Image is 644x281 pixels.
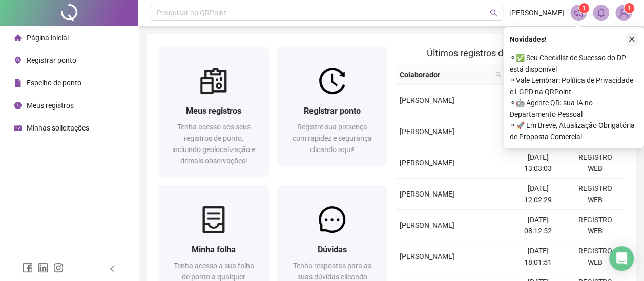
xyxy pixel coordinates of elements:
td: REGISTRO WEB [567,210,624,241]
span: schedule [14,124,22,132]
div: Open Intercom Messenger [609,246,634,271]
span: [PERSON_NAME] [400,190,454,198]
span: close [628,36,635,43]
span: [PERSON_NAME] [400,159,454,167]
td: [DATE] 12:02:29 [509,179,566,210]
td: REGISTRO WEB [567,147,624,179]
span: Últimos registros de ponto sincronizados [427,48,592,58]
span: search [495,72,502,78]
span: ⚬ Vale Lembrar: Política de Privacidade e LGPD na QRPoint [510,75,638,97]
span: Colaborador [400,69,491,80]
span: [PERSON_NAME] [400,127,454,136]
span: Registrar ponto [304,106,361,116]
span: [PERSON_NAME] [400,252,454,261]
span: facebook [23,263,33,273]
a: Meus registrosTenha acesso aos seus registros de ponto, incluindo geolocalização e demais observa... [159,46,269,177]
span: linkedin [38,263,48,273]
span: bell [596,8,606,17]
span: Registrar ponto [27,56,76,64]
span: [PERSON_NAME] [509,7,564,18]
span: 1 [583,5,586,12]
td: REGISTRO WEB [567,179,624,210]
span: Minhas solicitações [27,124,89,132]
span: Meus registros [186,106,241,116]
td: [DATE] 13:03:03 [509,147,566,179]
span: notification [574,8,583,17]
span: ⚬ 🤖 Agente QR: sua IA no Departamento Pessoal [510,97,638,120]
a: Registrar pontoRegistre sua presença com rapidez e segurança clicando aqui! [277,46,387,165]
span: instagram [53,263,64,273]
span: 1 [628,5,631,12]
span: Minha folha [192,245,236,254]
span: left [109,265,116,272]
span: Meus registros [27,101,74,110]
span: search [493,67,504,82]
span: ⚬ 🚀 Em Breve, Atualização Obrigatória de Proposta Comercial [510,120,638,142]
span: Espelho de ponto [27,79,81,87]
sup: 1 [579,3,589,13]
span: file [14,79,22,87]
span: ⚬ ✅ Seu Checklist de Sucesso do DP está disponível [510,52,638,75]
span: Tenha acesso aos seus registros de ponto, incluindo geolocalização e demais observações! [172,123,255,165]
span: clock-circle [14,102,22,109]
span: Novidades ! [510,34,547,45]
span: Página inicial [27,34,69,42]
span: [PERSON_NAME] [400,96,454,104]
td: [DATE] 08:12:52 [509,210,566,241]
img: 83984 [616,5,631,20]
td: REGISTRO WEB [567,241,624,272]
span: [PERSON_NAME] [400,221,454,229]
span: Dúvidas [318,245,347,254]
td: [DATE] 18:01:51 [509,241,566,272]
span: Registre sua presença com rapidez e segurança clicando aqui! [293,123,372,154]
sup: Atualize o seu contato no menu Meus Dados [624,3,634,13]
span: home [14,34,22,41]
span: environment [14,57,22,64]
span: search [490,9,497,17]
